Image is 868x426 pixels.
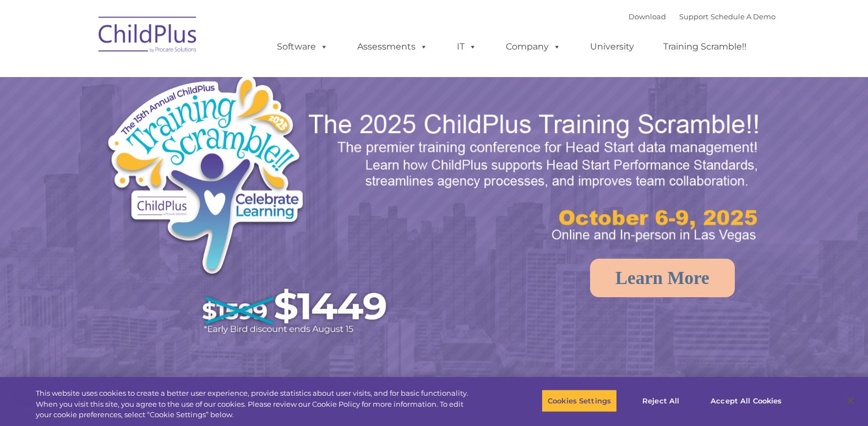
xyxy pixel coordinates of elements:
[679,12,708,21] a: Support
[705,389,788,412] button: Accept All Cookies
[711,12,776,21] a: Schedule A Demo
[495,36,572,58] a: Company
[36,388,477,420] div: This website uses cookies to create a better user experience, provide statistics about user visit...
[93,9,203,64] img: ChildPlus by Procare Solutions
[838,389,862,413] button: Close
[626,389,695,412] button: Reject All
[652,36,757,58] a: Training Scramble!!
[446,36,488,58] a: IT
[346,36,439,58] a: Assessments
[579,36,645,58] a: University
[629,12,666,21] a: Download
[266,36,339,58] a: Software
[629,12,776,21] font: |
[590,259,735,297] a: Learn More
[542,389,617,412] button: Cookies Settings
